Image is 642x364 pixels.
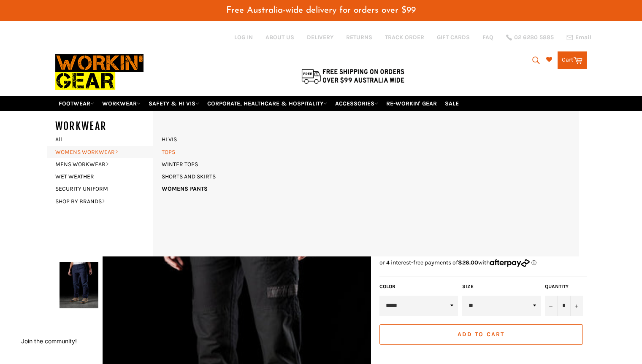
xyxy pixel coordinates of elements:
[51,170,153,183] a: WET WEATHER
[545,296,558,316] button: Reduce item quantity by one
[21,337,77,345] button: Join the community!
[482,33,493,41] a: FAQ
[300,67,406,85] img: Flat $9.95 shipping Australia wide
[506,35,554,40] a: 02 6280 5885
[346,33,372,41] a: RETURNS
[383,96,440,111] a: RE-WORKIN' GEAR
[566,34,591,41] a: Email
[442,96,462,111] a: SALE
[204,96,330,111] a: CORPORATE, HEALTHCARE & HOSPITALITY
[385,33,424,41] a: TRACK ORDER
[545,283,583,290] label: Quantity
[51,195,153,208] a: SHOP BY BRANDS
[226,6,416,15] span: Free Australia-wide delivery for orders over $99
[379,283,458,290] label: Color
[458,331,504,338] span: Add to Cart
[307,33,333,41] a: DELIVERY
[145,96,203,111] a: SAFETY & HI VIS
[157,158,202,170] a: WINTER TOPS
[157,183,212,195] a: WOMENS PANTS
[332,96,382,111] a: ACCESSORIES
[51,183,153,195] a: SECURITY UNIFORM
[55,96,98,111] a: FOOTWEAR
[60,262,98,308] img: FXD WP◆3W Stretch Cargo Pants LADIES - 3 Great Colours - Workin' Gear
[265,33,294,41] a: ABOUT US
[51,133,162,146] a: All
[157,133,181,146] a: HI VIS
[99,96,144,111] a: WORKWEAR
[153,111,579,256] div: WOMENS WORKWEAR
[437,33,470,41] a: GIFT CARDS
[234,34,253,41] a: Log in
[157,170,220,183] a: SHORTS AND SKIRTS
[157,146,179,158] a: TOPS
[55,119,162,133] h5: WORKWEAR
[462,283,541,290] label: Size
[570,296,583,316] button: Increase item quantity by one
[51,146,153,158] a: WOMENS WORKWEAR
[575,35,591,40] span: Email
[379,324,583,345] button: Add to Cart
[51,158,153,170] a: MENS WORKWEAR
[55,48,144,96] img: Workin Gear leaders in Workwear, Safety Boots, PPE, Uniforms. Australia's No.1 in Workwear
[558,51,587,69] a: Cart
[514,35,554,40] span: 02 6280 5885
